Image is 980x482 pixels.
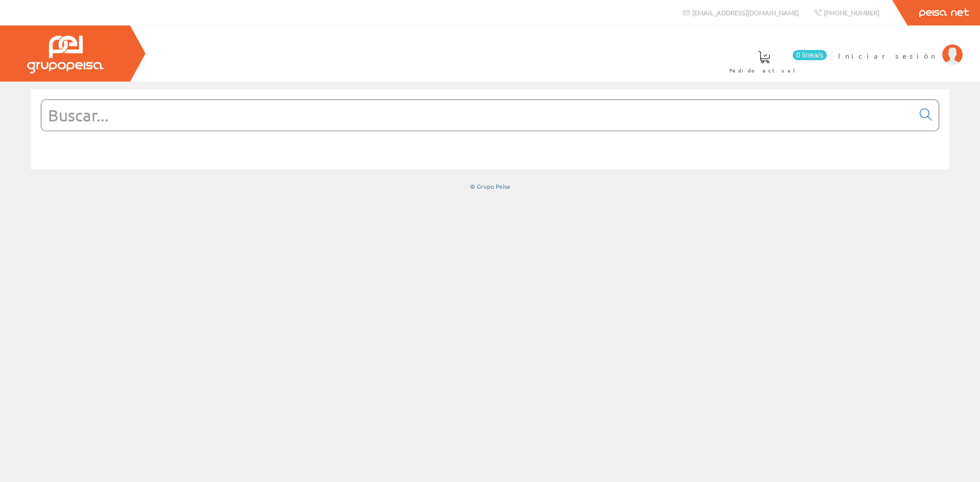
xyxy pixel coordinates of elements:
span: [PHONE_NUMBER] [824,8,879,17]
img: Grupo Peisa [27,36,104,73]
span: Iniciar sesión [838,50,937,61]
div: © Grupo Peisa [31,182,949,191]
a: Iniciar sesión [838,42,963,52]
span: Pedido actual [729,65,799,75]
input: Buscar... [41,100,914,131]
span: 0 línea/s [793,50,827,60]
span: [EMAIL_ADDRESS][DOMAIN_NAME] [692,8,799,17]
